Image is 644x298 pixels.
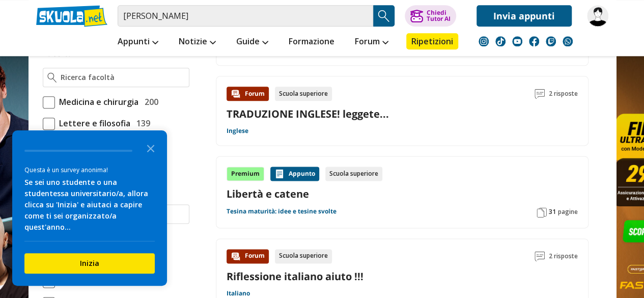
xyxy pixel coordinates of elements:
[537,207,547,218] img: Pagine
[12,130,167,286] div: Survey
[227,127,248,135] a: Inglese
[234,33,271,51] a: Guide
[558,208,578,216] span: pagine
[535,251,545,261] img: Commenti lettura
[227,289,250,297] a: Italiano
[227,249,269,263] div: Forum
[270,167,319,181] div: Appunto
[61,72,184,83] input: Ricerca facoltà
[477,5,572,26] a: Invia appunti
[406,33,458,49] a: Ripetizioni
[55,117,130,130] span: Lettere e filosofia
[55,95,138,109] span: Medicina e chirurgia
[141,138,161,158] button: Close the survey
[227,207,337,215] a: Tesina maturità: idee e tesine svolte
[405,5,456,26] button: ChiediTutor AI
[227,167,264,181] div: Premium
[587,5,608,26] img: pama76
[132,117,150,130] span: 139
[274,169,285,179] img: Appunti contenuto
[376,8,391,23] img: Cerca appunti, riassunti o versioni
[549,87,578,101] span: 2 risposte
[529,36,539,46] img: facebook
[275,87,332,101] div: Scuola superiore
[549,208,556,216] span: 31
[373,5,395,26] button: Search Button
[286,33,337,51] a: Formazione
[24,177,155,233] div: Se sei uno studente o una studentessa universitario/a, allora clicca su 'Inizia' e aiutaci a capi...
[563,36,573,46] img: WhatsApp
[24,253,155,274] button: Inizia
[549,249,578,263] span: 2 risposte
[325,167,382,181] div: Scuola superiore
[231,251,241,261] img: Forum contenuto
[275,249,332,263] div: Scuola superiore
[512,36,522,46] img: youtube
[495,36,506,46] img: tiktok
[426,10,450,22] div: Chiedi Tutor AI
[118,5,373,26] input: Cerca appunti, riassunti o versioni
[227,107,389,121] a: TRADUZIONE INGLESE! leggete...
[227,269,363,283] a: Riflessione italiano aiuto !!!
[176,33,218,51] a: Notizie
[24,165,155,175] div: Questa è un survey anonima!
[231,89,241,99] img: Forum contenuto
[352,33,391,51] a: Forum
[546,36,556,46] img: twitch
[47,72,57,83] img: Ricerca facoltà
[479,36,489,46] img: instagram
[141,95,158,109] span: 200
[227,87,269,101] div: Forum
[115,33,161,51] a: Appunti
[535,89,545,99] img: Commenti lettura
[227,187,578,201] a: Libertà e catene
